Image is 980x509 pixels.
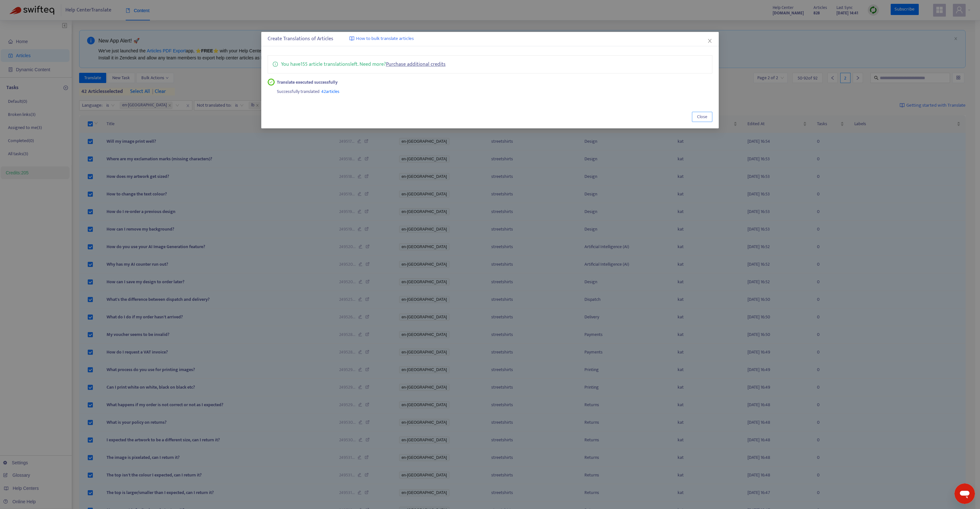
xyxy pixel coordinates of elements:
[281,60,446,68] p: You have 155 article translations left. Need more?
[321,88,339,95] span: 42 articles
[273,60,278,67] span: info-circle
[268,35,713,43] div: Create Translations of Articles
[386,60,446,69] a: Purchase additional credits
[954,483,975,504] iframe: Bouton de lancement de la fenêtre de messagerie
[349,36,354,41] img: image-link
[356,35,414,42] span: How to bulk translate articles
[706,37,713,44] button: Close
[692,112,712,122] button: Close
[697,113,707,120] span: Close
[277,86,712,95] div: Successfully translated
[707,38,712,43] span: close
[277,79,338,86] strong: Translate executed successfully
[349,35,414,42] a: How to bulk translate articles
[269,80,273,84] span: check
